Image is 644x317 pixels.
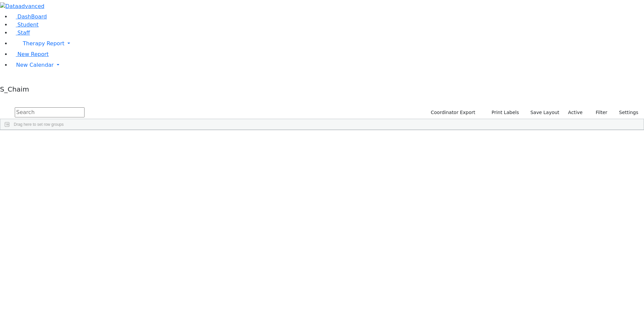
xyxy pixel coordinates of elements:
[11,30,30,36] a: Staff
[16,62,54,68] span: New Calendar
[11,21,39,28] a: Student
[527,107,562,118] button: Save Layout
[610,107,641,118] button: Settings
[587,107,610,118] button: Filter
[565,107,586,118] label: Active
[426,107,478,118] button: Coordinator Export
[15,107,85,117] input: Search
[23,40,64,47] span: Therapy Report
[11,13,47,20] a: DashBoard
[11,58,644,72] a: New Calendar
[17,13,47,20] span: DashBoard
[17,21,39,28] span: Student
[11,51,49,57] a: New Report
[484,107,522,118] button: Print Labels
[17,51,49,57] span: New Report
[14,122,64,127] span: Drag here to set row groups
[11,37,644,50] a: Therapy Report
[17,30,30,36] span: Staff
